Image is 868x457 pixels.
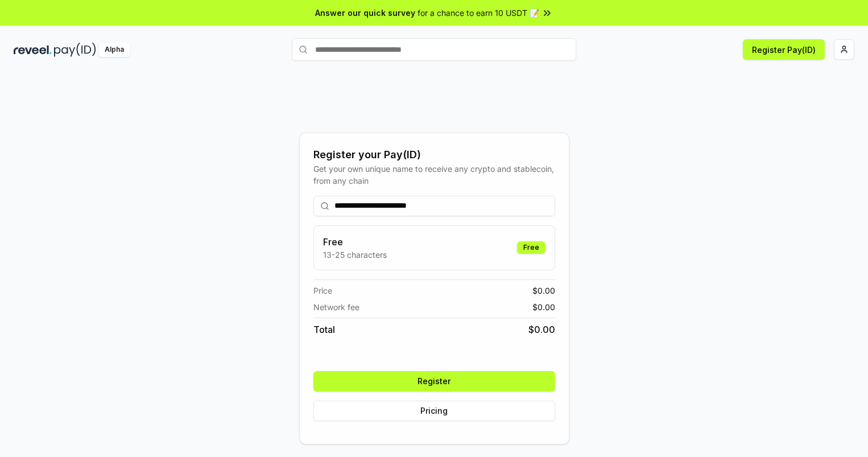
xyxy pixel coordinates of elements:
[323,235,387,249] h3: Free
[528,323,555,336] span: $ 0.00
[313,163,555,187] div: Get your own unique name to receive any crypto and stablecoin, from any chain
[532,301,555,313] span: $ 0.00
[315,7,415,19] span: Answer our quick survey
[313,285,332,297] span: Price
[418,7,539,19] span: for a chance to earn 10 USDT 📝
[313,147,555,163] div: Register your Pay(ID)
[54,43,96,57] img: pay_id
[743,39,825,60] button: Register Pay(ID)
[532,285,555,297] span: $ 0.00
[313,323,335,336] span: Total
[14,43,52,57] img: reveel_dark
[313,401,555,421] button: Pricing
[98,43,130,57] div: Alpha
[313,301,359,313] span: Network fee
[313,371,555,392] button: Register
[517,241,545,254] div: Free
[323,249,387,261] p: 13-25 characters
